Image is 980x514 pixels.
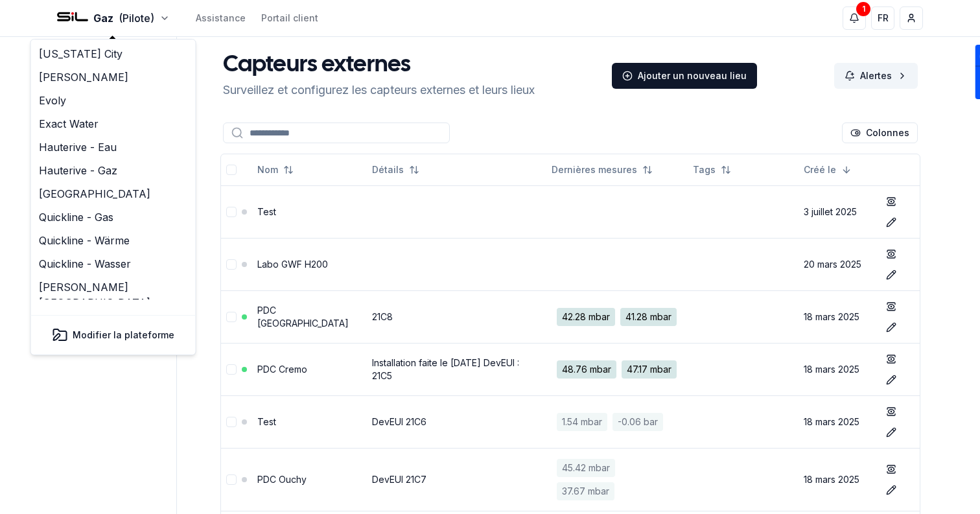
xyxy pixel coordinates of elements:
a: [PERSON_NAME] [34,65,193,89]
a: Quickline - Wasser [34,252,193,275]
button: Modifier la plateforme [39,322,188,348]
a: Quickline - Wärme [34,229,193,252]
a: [GEOGRAPHIC_DATA] [34,182,193,205]
a: Hauterive - Gaz [34,159,193,182]
a: [US_STATE] City [34,42,193,65]
a: Quickline - Gas [34,205,193,229]
a: Evoly [34,89,193,112]
a: Hauterive - Eau [34,135,193,159]
a: [PERSON_NAME][GEOGRAPHIC_DATA] [34,275,193,314]
a: Exact Water [34,112,193,135]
